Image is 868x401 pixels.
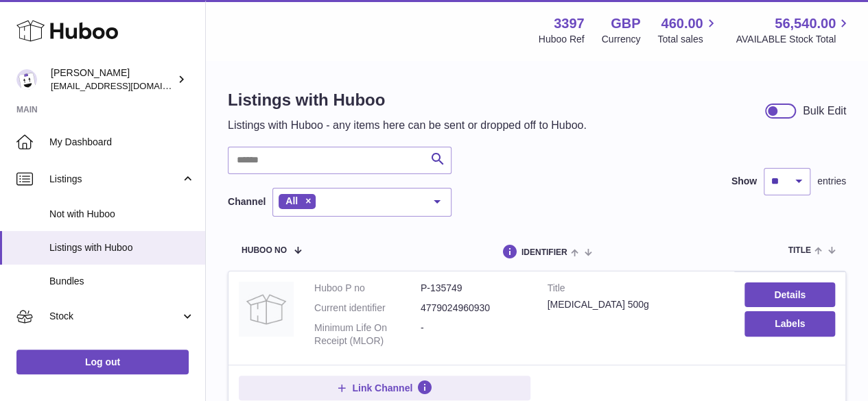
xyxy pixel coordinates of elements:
[228,118,587,133] p: Listings with Huboo - any items here can be sent or dropped off to Huboo.
[239,282,294,337] img: Fenbendazole 500g
[49,136,195,149] span: My Dashboard
[611,14,640,33] strong: GBP
[421,282,527,295] dd: P-135749
[744,282,835,307] a: Details
[239,376,530,400] button: Link Channel
[657,14,718,46] a: 460.00 Total sales
[661,14,703,33] span: 460.00
[775,14,836,33] span: 56,540.00
[817,175,846,188] span: entries
[51,80,202,91] span: [EMAIL_ADDRESS][DOMAIN_NAME]
[736,33,852,46] span: AVAILABLE Stock Total
[49,208,195,221] span: Not with Huboo
[314,302,421,315] dt: Current identifier
[16,69,37,90] img: internalAdmin-3397@internal.huboo.com
[548,282,725,298] strong: Title
[657,33,718,46] span: Total sales
[228,89,587,111] h1: Listings with Huboo
[49,275,195,288] span: Bundles
[548,298,725,311] div: [MEDICAL_DATA] 500g
[731,175,757,188] label: Show
[539,33,585,46] div: Huboo Ref
[602,33,641,46] div: Currency
[242,246,287,255] span: Huboo no
[521,248,567,257] span: identifier
[285,195,298,206] span: All
[314,282,421,295] dt: Huboo P no
[49,241,195,254] span: Listings with Huboo
[554,14,585,33] strong: 3397
[803,104,846,119] div: Bulk Edit
[736,14,852,46] a: 56,540.00 AVAILABLE Stock Total
[51,66,174,93] div: [PERSON_NAME]
[228,195,266,208] label: Channel
[49,173,180,186] span: Listings
[352,382,412,394] span: Link Channel
[49,310,180,323] span: Stock
[16,350,189,374] a: Log out
[421,302,527,315] dd: 4779024960930
[788,246,810,255] span: title
[314,321,421,348] dt: Minimum Life On Receipt (MLOR)
[744,311,835,336] button: Labels
[421,321,527,348] dd: -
